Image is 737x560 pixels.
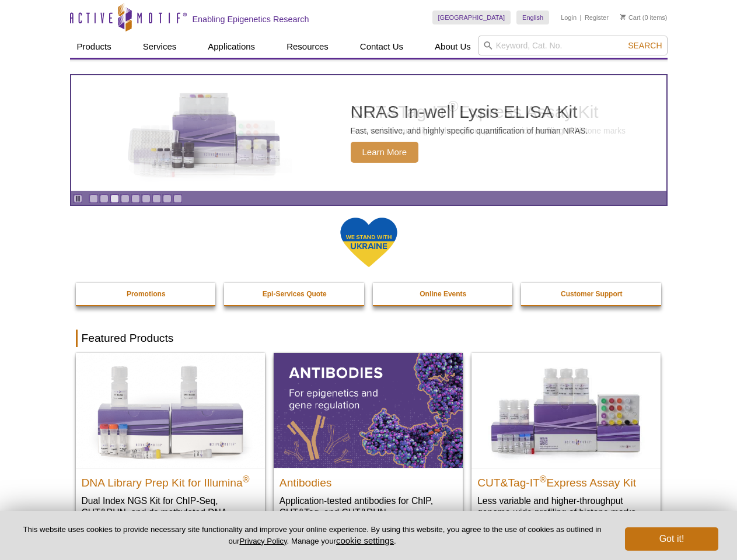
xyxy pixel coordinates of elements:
a: Epi-Services Quote [224,283,365,305]
a: Go to slide 7 [152,194,161,203]
li: (0 items) [620,10,668,24]
a: All Antibodies Antibodies Application-tested antibodies for ChIP, CUT&Tag, and CUT&RUN. [274,353,463,530]
img: DNA Library Prep Kit for Illumina [76,353,265,467]
a: Products [70,36,118,58]
a: English [516,10,549,24]
a: Privacy Policy [239,537,287,545]
img: We Stand With Ukraine [340,216,398,268]
a: Applications [201,36,262,58]
a: Customer Support [521,283,662,305]
sup: ® [243,474,250,484]
p: Less variable and higher-throughput genome-wide profiling of histone marks​. [477,495,655,519]
a: Cart [620,13,641,22]
a: Resources [280,36,336,58]
a: Go to slide 3 [110,194,119,203]
a: Go to slide 2 [100,194,109,203]
a: Toggle autoplay [74,194,82,203]
img: CUT&Tag-IT® Express Assay Kit [471,353,661,467]
span: Search [628,41,662,50]
p: Dual Index NGS Kit for ChIP-Seq, CUT&RUN, and ds methylated DNA assays. [82,495,259,530]
h2: Enabling Epigenetics Research [193,14,309,24]
strong: Customer Support [561,290,622,298]
a: Contact Us [353,36,410,58]
strong: Online Events [420,290,466,298]
h2: DNA Library Prep Kit for Illumina [82,471,259,489]
a: DNA Library Prep Kit for Illumina DNA Library Prep Kit for Illumina® Dual Index NGS Kit for ChIP-... [76,353,265,541]
a: Go to slide 6 [142,194,151,203]
h2: CUT&Tag-IT Express Assay Kit [477,471,655,489]
li: | [580,10,582,24]
a: Login [561,13,577,22]
h2: Antibodies [280,471,457,489]
button: cookie settings [336,535,394,545]
a: Go to slide 9 [173,194,182,203]
a: Promotions [76,283,217,305]
a: Online Events [373,283,514,305]
a: CUT&Tag-IT® Express Assay Kit CUT&Tag-IT®Express Assay Kit Less variable and higher-throughput ge... [471,353,661,530]
input: Keyword, Cat. No. [478,36,668,55]
a: Register [585,13,609,22]
button: Search [624,40,665,51]
a: About Us [428,36,478,58]
a: Go to slide 8 [163,194,172,203]
a: [GEOGRAPHIC_DATA] [432,10,511,24]
a: Go to slide 5 [131,194,140,203]
a: Go to slide 4 [121,194,130,203]
h2: Featured Products [76,330,662,347]
strong: Epi-Services Quote [263,290,327,298]
p: This website uses cookies to provide necessary site functionality and improve your online experie... [19,524,606,547]
p: Application-tested antibodies for ChIP, CUT&Tag, and CUT&RUN. [280,495,457,519]
button: Got it! [625,527,718,551]
img: All Antibodies [274,353,463,467]
a: Services [136,36,184,58]
strong: Promotions [127,290,166,298]
sup: ® [540,474,547,484]
img: Your Cart [620,14,626,20]
a: Go to slide 1 [89,194,98,203]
